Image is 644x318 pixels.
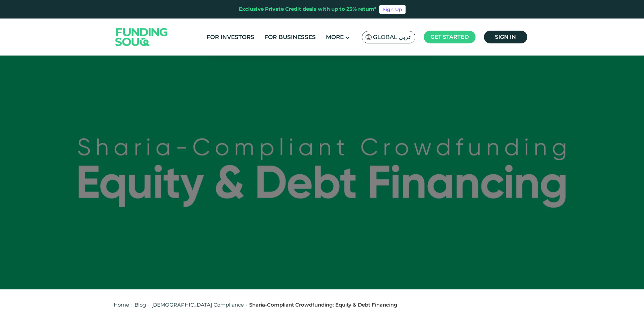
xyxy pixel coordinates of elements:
[366,34,372,40] img: SA Flag
[109,20,175,54] img: Logo
[373,33,412,41] span: Global عربي
[151,302,244,308] a: [DEMOGRAPHIC_DATA] Compliance
[495,34,516,40] span: Sign in
[484,31,527,43] a: Sign in
[430,34,469,40] span: Get started
[205,32,256,43] a: For Investors
[263,32,317,43] a: For Businesses
[114,302,129,308] a: Home
[249,301,397,309] div: Sharia-Compliant Crowdfunding: Equity & Debt Financing
[135,302,146,308] a: Blog
[326,34,344,40] span: More
[379,5,406,14] a: Sign Up
[239,5,377,13] div: Exclusive Private Credit deals with up to 23% return*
